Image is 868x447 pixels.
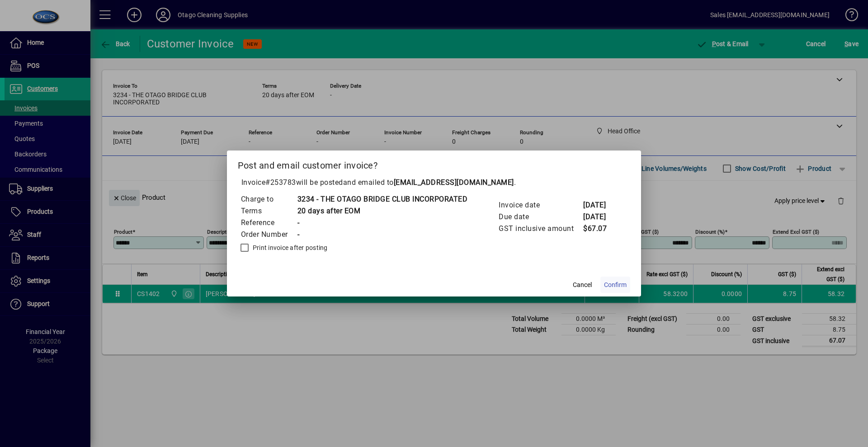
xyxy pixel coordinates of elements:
[573,280,592,290] span: Cancel
[297,217,468,229] td: -
[265,178,296,187] span: #253783
[498,199,583,211] td: Invoice date
[238,177,631,188] p: Invoice will be posted .
[343,178,514,187] span: and emailed to
[297,205,468,217] td: 20 days after EOM
[568,277,597,293] button: Cancel
[241,217,297,229] td: Reference
[604,280,627,290] span: Confirm
[241,229,297,240] td: Order Number
[583,211,619,223] td: [DATE]
[251,243,328,252] label: Print invoice after posting
[498,223,583,235] td: GST inclusive amount
[583,223,619,235] td: $67.07
[583,199,619,211] td: [DATE]
[600,277,630,293] button: Confirm
[297,193,468,205] td: 3234 - THE OTAGO BRIDGE CLUB INCORPORATED
[241,193,297,205] td: Charge to
[297,229,468,240] td: -
[394,178,514,187] b: [EMAIL_ADDRESS][DOMAIN_NAME]
[227,151,642,177] h2: Post and email customer invoice?
[498,211,583,223] td: Due date
[241,205,297,217] td: Terms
